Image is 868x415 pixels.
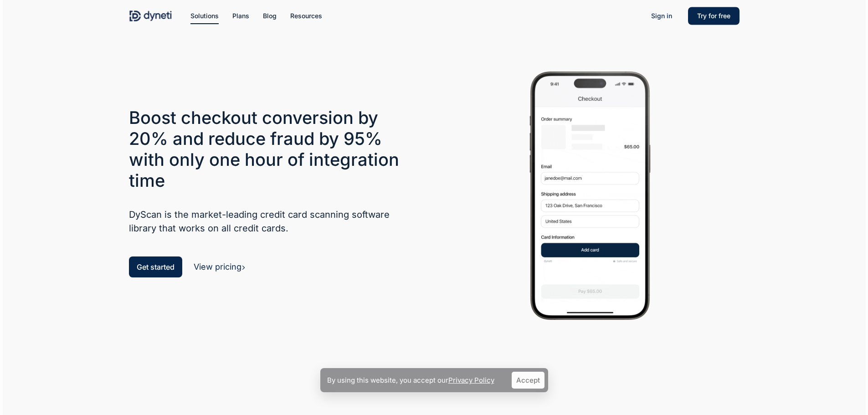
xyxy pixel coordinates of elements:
[697,12,730,20] span: Try for free
[129,107,414,191] h3: Boost checkout conversion by 20% and reduce fraud by 95% with only one hour of integration time
[232,12,249,20] span: Plans
[448,376,494,384] a: Privacy Policy
[129,256,182,277] a: Get started
[512,372,544,389] a: Accept
[232,11,249,21] a: Plans
[290,12,322,20] span: Resources
[609,352,686,375] img: client
[190,11,219,21] a: Solutions
[263,11,277,21] a: Blog
[351,352,428,375] img: client
[129,208,414,235] h5: DyScan is the market-leading credit card scanning software library that works on all credit cards.
[290,11,322,21] a: Resources
[688,11,740,21] a: Try for free
[137,262,175,272] span: Get started
[437,352,514,375] img: client
[263,12,277,20] span: Blog
[129,9,173,23] img: Dyneti Technologies
[651,12,672,20] span: Sign in
[523,352,600,375] img: client
[642,9,681,23] a: Sign in
[179,352,256,375] img: client
[190,12,219,20] span: Solutions
[327,374,494,386] p: By using this website, you accept our
[194,262,246,272] a: View pricing
[265,352,342,375] img: client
